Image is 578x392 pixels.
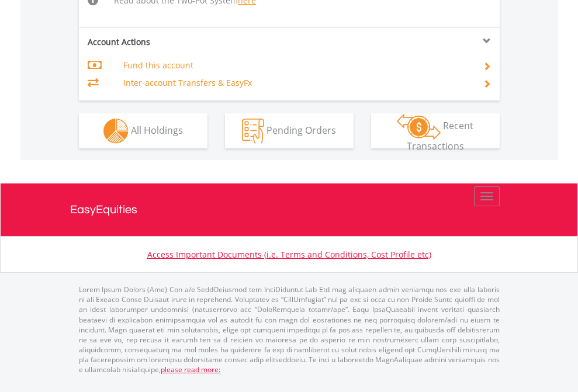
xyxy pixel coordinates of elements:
td: Fund this account [123,57,469,74]
td: Inter-account Transfers & EasyFx [123,74,469,92]
a: EasyEquities [70,183,508,236]
a: Access Important Documents (i.e. Terms and Conditions, Cost Profile etc) [147,249,431,260]
p: Lorem Ipsum Dolors (Ame) Con a/e SeddOeiusmod tem InciDiduntut Lab Etd mag aliquaen admin veniamq... [79,285,500,374]
button: Pending Orders [225,113,354,148]
img: pending_instructions-wht.png [242,119,264,144]
img: transactions-zar-wht.png [397,114,441,140]
span: Pending Orders [266,123,336,136]
button: Recent Transactions [371,113,500,148]
a: please read more: [161,365,220,374]
button: All Holdings [79,113,207,148]
span: All Holdings [131,123,183,136]
div: Account Actions [79,36,289,48]
img: holdings-wht.png [103,119,129,144]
